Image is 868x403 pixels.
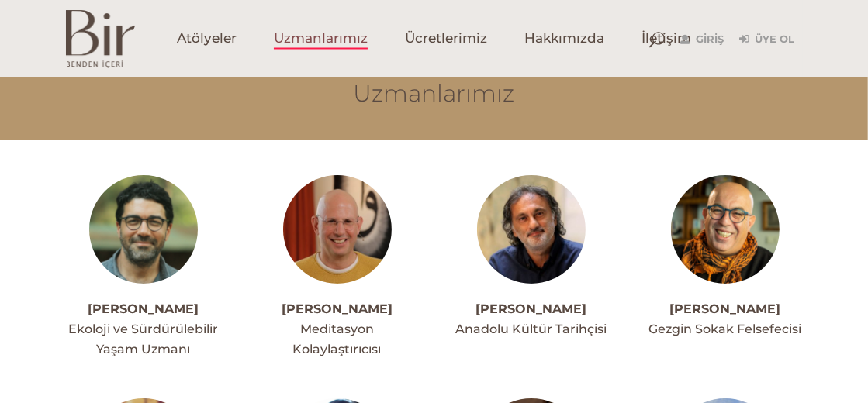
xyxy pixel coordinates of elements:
[669,301,780,316] a: [PERSON_NAME]
[88,301,199,316] a: [PERSON_NAME]
[477,175,586,284] img: Ali_Canip_Olgunlu_003_copy-300x300.jpg
[68,322,218,356] span: Ekoloji ve Sürdürülebilir Yaşam Uzmanı
[177,30,237,48] span: Atölyeler
[475,301,586,316] a: [PERSON_NAME]
[293,322,382,356] span: Meditasyon Kolaylaştırıcısı
[282,301,393,316] a: [PERSON_NAME]
[524,30,604,48] span: Hakkımızda
[66,80,803,108] h3: Uzmanlarımız
[681,30,724,49] a: Giriş
[405,30,487,48] span: Ücretlerimiz
[455,322,607,336] span: Anadolu Kültür Tarihçisi
[648,322,801,336] span: Gezgin Sokak Felsefecisi
[89,175,198,284] img: ahmetacarprofil--300x300.jpg
[274,30,368,48] span: Uzmanlarımız
[283,175,392,284] img: meditasyon-ahmet-1-300x300.jpg
[671,175,780,284] img: alinakiprofil--300x300.jpg
[740,30,795,49] a: Üye Ol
